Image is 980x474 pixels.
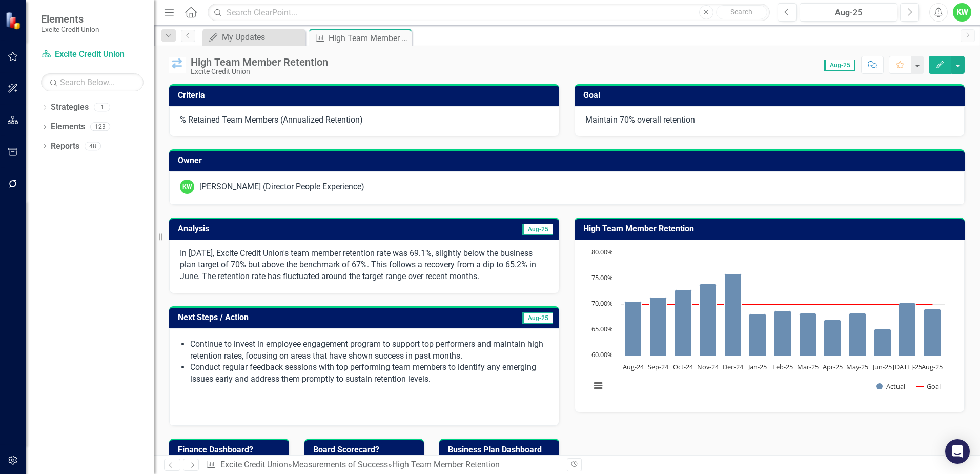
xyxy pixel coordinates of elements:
[774,310,791,355] path: Feb-25, 68.8. Actual.
[591,299,613,308] text: 70.00%
[625,301,642,355] path: Aug-24, 70.6. Actual.
[190,362,548,385] li: Conduct regular feedback sessions with top performing team members to identify any emerging issue...
[392,460,500,469] div: High Team Member Retention
[191,56,328,68] div: High Team Member Retention
[41,25,99,33] small: Excite Credit Union
[648,362,669,371] text: Sep-24
[169,57,186,73] img: Within Range
[730,8,752,16] span: Search
[800,313,816,355] path: Mar-25, 68.3. Actual.
[591,350,613,359] text: 60.00%
[522,312,553,324] span: Aug-25
[823,362,843,371] text: Apr-25
[94,103,110,112] div: 1
[585,114,954,126] p: Maintain 70% overall retention
[772,362,793,371] text: Feb-25
[623,362,644,371] text: Aug-24
[945,439,970,464] div: Open Intercom Messenger
[313,445,419,455] h3: Board Scorecard?
[591,273,613,282] text: 75.00%
[583,91,959,100] h3: Goal
[329,32,409,45] div: High Team Member Retention
[849,313,866,355] path: May-25, 68.3. Actual.
[824,320,841,355] path: Apr-25, 67. Actual.
[178,156,959,165] h3: Owner
[591,324,613,333] text: 65.00%
[180,180,194,194] div: KW
[180,114,548,126] div: % Retained Team Members (Annualized Retention)
[178,313,436,322] h3: Next Steps / Action
[953,3,971,22] button: KW
[222,31,302,44] div: My Updates
[585,248,954,402] div: Chart. Highcharts interactive chart.
[180,248,548,283] p: In [DATE], Excite Credit Union's team member retention rate was 69.1%, slightly below the busines...
[874,329,891,355] path: Jun-25, 65.2. Actual.
[916,382,941,391] button: Show Goal
[199,181,364,193] div: [PERSON_NAME] (Director People Experience)
[800,3,897,22] button: Aug-25
[448,445,554,455] h3: Business Plan Dashboard
[522,224,553,235] span: Aug-25
[591,379,605,393] button: View chart menu, Chart
[697,362,719,371] text: Nov-24
[650,297,667,355] path: Sep-24, 71.4. Actual.
[41,49,144,61] a: Excite Credit Union
[716,5,767,19] button: Search
[41,73,144,91] input: Search Below...
[585,248,950,402] svg: Interactive chart
[675,289,692,355] path: Oct-24, 72.9. Actual.
[591,247,613,256] text: 80.00%
[190,339,548,362] li: Continue to invest in employee engagement program to support top performers and maintain high ret...
[747,362,767,371] text: Jan-25
[924,309,941,355] path: Aug-25, 69.1. Actual.
[178,91,554,100] h3: Criteria
[5,12,23,30] img: ClearPoint Strategy
[725,273,742,355] path: Dec-24, 76. Actual.
[723,362,744,371] text: Dec-24
[876,382,905,391] button: Show Actual
[292,460,388,469] a: Measurements of Success
[178,224,363,233] h3: Analysis
[893,362,922,371] text: [DATE]-25
[583,224,959,233] h3: High Team Member Retention
[206,459,559,471] div: » »
[797,362,819,371] text: Mar-25
[872,362,892,371] text: Jun-25
[625,273,941,355] g: Actual, series 1 of 2. Bar series with 13 bars.
[51,141,79,152] a: Reports
[922,362,943,371] text: Aug-25
[824,60,855,71] span: Aug-25
[51,102,89,113] a: Strategies
[700,284,717,355] path: Nov-24, 74. Actual.
[41,13,99,25] span: Elements
[191,68,328,75] div: Excite Credit Union
[51,121,85,133] a: Elements
[220,460,288,469] a: Excite Credit Union
[205,31,302,44] a: My Updates
[208,4,770,22] input: Search ClearPoint...
[673,362,693,371] text: Oct-24
[178,445,284,455] h3: Finance Dashboard?
[749,313,766,355] path: Jan-25, 68.2. Actual.
[85,142,101,150] div: 48
[899,303,916,355] path: Jul-25, 70.3. Actual.
[803,7,894,19] div: Aug-25
[846,362,868,371] text: May-25
[631,302,934,306] g: Goal, series 2 of 2. Line with 13 data points.
[90,123,110,131] div: 123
